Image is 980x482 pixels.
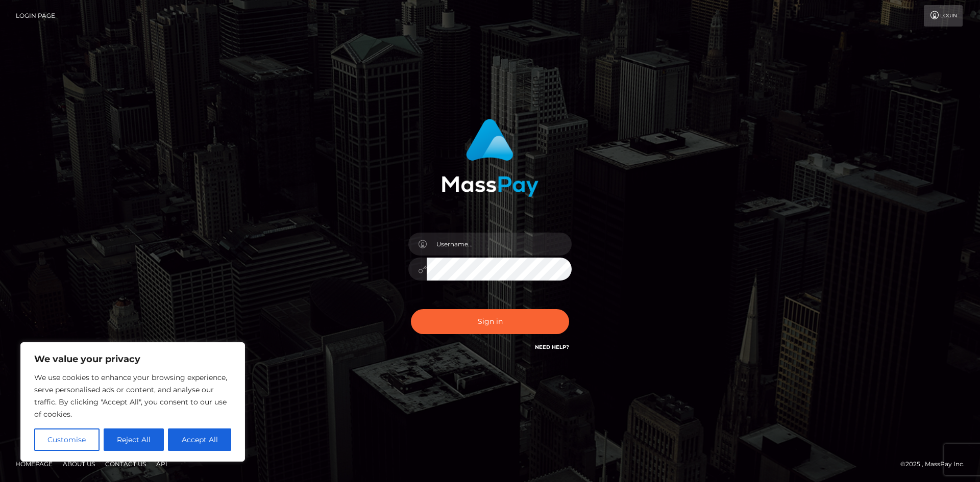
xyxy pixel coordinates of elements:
[11,456,57,472] a: Homepage
[59,456,99,472] a: About Us
[152,456,171,472] a: API
[900,459,972,470] div: © 2025 , MassPay Inc.
[104,428,164,451] button: Reject All
[924,5,963,27] a: Login
[20,342,245,462] div: We value your privacy
[16,5,55,27] a: Login Page
[34,371,231,420] p: We use cookies to enhance your browsing experience, serve personalised ads or content, and analys...
[427,233,572,256] input: Username...
[442,119,538,197] img: MassPay Login
[411,309,569,334] button: Sign in
[168,428,231,451] button: Accept All
[101,456,150,472] a: Contact Us
[535,344,569,350] a: Need Help?
[34,428,100,451] button: Customise
[34,353,231,365] p: We value your privacy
